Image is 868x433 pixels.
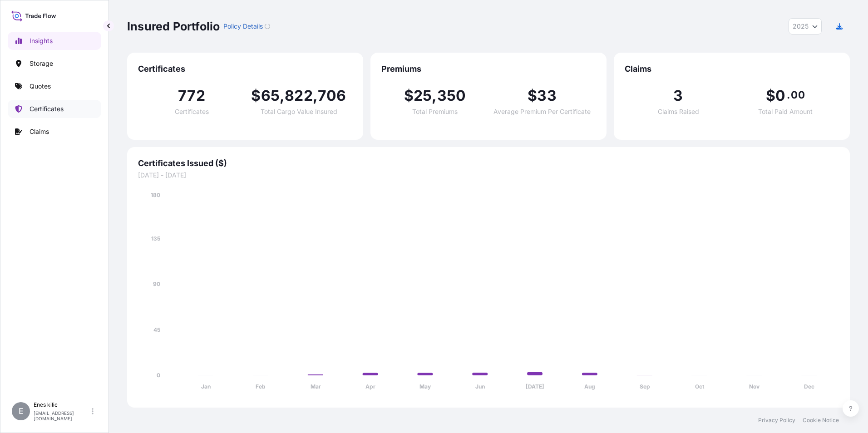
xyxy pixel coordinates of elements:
[138,171,839,180] span: [DATE] - [DATE]
[223,22,263,31] p: Policy Details
[30,104,64,113] p: Certificates
[251,89,261,103] span: $
[758,108,813,115] span: Total Paid Amount
[365,383,375,390] tspan: Apr
[157,372,160,379] tspan: 0
[673,89,683,103] span: 3
[280,89,285,103] span: ,
[127,19,220,34] p: Insured Portfolio
[432,89,437,103] span: ,
[404,89,414,103] span: $
[151,235,160,242] tspan: 135
[151,192,160,198] tspan: 180
[749,383,760,390] tspan: Nov
[437,89,466,103] span: 350
[803,417,839,424] a: Cookie Notice
[138,158,839,169] span: Certificates Issued ($)
[475,383,485,390] tspan: Jun
[265,24,270,29] div: Loading
[584,383,595,390] tspan: Aug
[766,89,775,103] span: $
[414,89,432,103] span: 25
[775,89,785,103] span: 0
[261,89,280,103] span: 65
[8,54,101,73] a: Storage
[793,22,809,31] span: 2025
[8,32,101,50] a: Insights
[381,64,596,74] span: Premiums
[787,91,790,98] span: .
[789,18,822,34] button: Year Selector
[30,36,53,45] p: Insights
[153,280,160,287] tspan: 90
[313,89,318,103] span: ,
[138,64,352,74] span: Certificates
[640,383,650,390] tspan: Sep
[201,383,211,390] tspan: Jan
[30,82,51,91] p: Quotes
[261,108,337,115] span: Total Cargo Value Insured
[256,383,266,390] tspan: Feb
[30,59,53,68] p: Storage
[178,89,205,103] span: 772
[265,19,270,34] button: Loading
[318,89,346,103] span: 706
[695,383,705,390] tspan: Oct
[493,108,591,115] span: Average Premium Per Certificate
[791,91,804,98] span: 00
[175,108,209,115] span: Certificates
[285,89,313,103] span: 822
[804,383,814,390] tspan: Dec
[30,127,49,136] p: Claims
[412,108,458,115] span: Total Premiums
[526,383,544,390] tspan: [DATE]
[625,64,839,74] span: Claims
[537,89,556,103] span: 33
[758,417,795,424] a: Privacy Policy
[8,77,101,95] a: Quotes
[19,407,24,416] span: E
[419,383,431,390] tspan: May
[8,123,101,141] a: Claims
[311,383,321,390] tspan: Mar
[34,401,90,408] p: Enes kilic
[8,100,101,118] a: Certificates
[528,89,537,103] span: $
[153,326,160,333] tspan: 45
[34,410,90,421] p: [EMAIL_ADDRESS][DOMAIN_NAME]
[658,108,699,115] span: Claims Raised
